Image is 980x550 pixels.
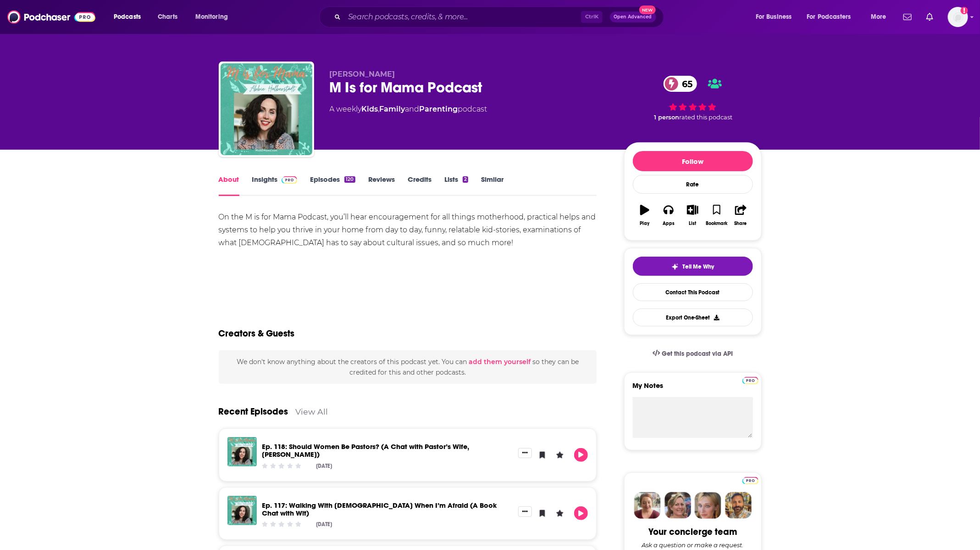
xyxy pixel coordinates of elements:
a: Show notifications dropdown [900,9,915,25]
span: More [871,11,886,23]
button: Show More Button [518,506,532,516]
div: Bookmark [706,221,727,226]
button: Show profile menu [948,7,968,27]
span: 65 [673,76,697,92]
span: For Podcasters [807,11,851,23]
a: Get this podcast via API [645,342,741,365]
div: Rate [633,175,753,194]
button: open menu [749,10,803,24]
img: Podchaser Pro [742,477,759,484]
button: open menu [107,10,153,24]
button: Bookmark Episode [536,448,549,462]
div: A weekly podcast [330,104,487,115]
span: Podcasts [114,11,141,23]
span: New [639,6,656,14]
img: Ep. 118: Should Women Be Pastors? (A Chat with Pastor’s Wife, Jenn Witmer) [227,437,257,466]
button: Play [574,506,588,520]
a: Similar [481,175,504,196]
button: Follow [633,151,753,171]
a: InsightsPodchaser Pro [252,175,298,196]
a: Contact This Podcast [633,283,753,301]
div: Apps [663,221,675,226]
button: open menu [801,10,864,24]
a: Ep. 117: Walking With God When I’m Afraid (A Book Chat with Wit) [262,501,497,517]
div: Community Rating: 0 out of 5 [260,521,302,528]
button: Bookmark [705,199,729,232]
input: Search podcasts, credits, & more... [344,10,581,24]
a: Family [380,105,405,113]
button: Share [729,199,753,232]
div: Search podcasts, credits, & more... [328,6,673,28]
a: Kids [362,105,378,113]
a: Recent Episodes [219,406,288,417]
button: open menu [189,10,240,24]
button: Play [633,199,657,232]
a: Show notifications dropdown [923,9,937,25]
label: My Notes [633,381,753,397]
span: [PERSON_NAME] [330,70,395,79]
a: Credits [408,175,432,196]
img: User Profile [948,7,968,27]
div: On the M is for Mama Podcast, you’ll hear encouragement for all things motherhood, practical help... [219,211,597,249]
a: Lists2 [444,175,468,196]
button: List [681,199,704,232]
div: [DATE] [316,521,332,528]
span: Get this podcast via API [662,350,733,358]
span: For Business [756,11,792,23]
button: Apps [657,199,681,232]
a: View All [296,407,328,416]
a: Pro website [742,376,759,384]
div: Your concierge team [648,526,737,538]
button: Export One-Sheet [633,309,753,326]
span: 1 person [654,114,680,121]
img: Ep. 117: Walking With God When I’m Afraid (A Book Chat with Wit) [227,496,257,525]
a: 65 [664,76,697,92]
div: List [689,221,697,226]
img: Sydney Profile [634,492,661,519]
h2: Creators & Guests [219,328,295,339]
img: Jules Profile [695,492,721,519]
span: Ctrl K [581,11,603,23]
span: and [405,105,420,113]
span: Charts [158,11,177,23]
a: Reviews [368,175,395,196]
button: Bookmark Episode [536,506,549,520]
button: add them yourself [469,358,531,365]
span: rated this podcast [680,114,733,121]
button: Open AdvancedNew [610,11,656,22]
svg: Add a profile image [961,7,968,14]
div: 120 [344,176,355,183]
img: Podchaser - Follow, Share and Rate Podcasts [7,8,95,26]
div: [DATE] [316,463,332,469]
button: Leave a Rating [553,448,567,462]
span: Logged in as ZoeJethani [948,7,968,27]
span: , [378,105,380,113]
button: tell me why sparkleTell Me Why [633,257,753,276]
a: Charts [152,10,183,24]
button: Show More Button [518,448,532,458]
img: tell me why sparkle [671,263,679,270]
div: 65 1 personrated this podcast [624,70,762,127]
span: Monitoring [195,11,228,23]
button: Play [574,448,588,462]
span: Tell Me Why [682,263,714,270]
img: Jon Profile [725,492,752,519]
a: Pro website [742,476,759,484]
div: Ask a question or make a request. [642,541,744,549]
div: Play [640,221,649,226]
span: We don't know anything about the creators of this podcast yet . You can so they can be credited f... [237,358,579,376]
img: M Is for Mama Podcast [221,63,312,155]
img: Barbara Profile [664,492,691,519]
div: Community Rating: 0 out of 5 [260,462,302,469]
span: Open Advanced [614,15,652,19]
a: Parenting [420,105,458,113]
img: Podchaser Pro [282,176,298,184]
div: Share [735,221,747,226]
button: Leave a Rating [553,506,567,520]
a: Episodes120 [310,175,355,196]
a: Ep. 118: Should Women Be Pastors? (A Chat with Pastor’s Wife, Jenn Witmer) [262,442,470,459]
